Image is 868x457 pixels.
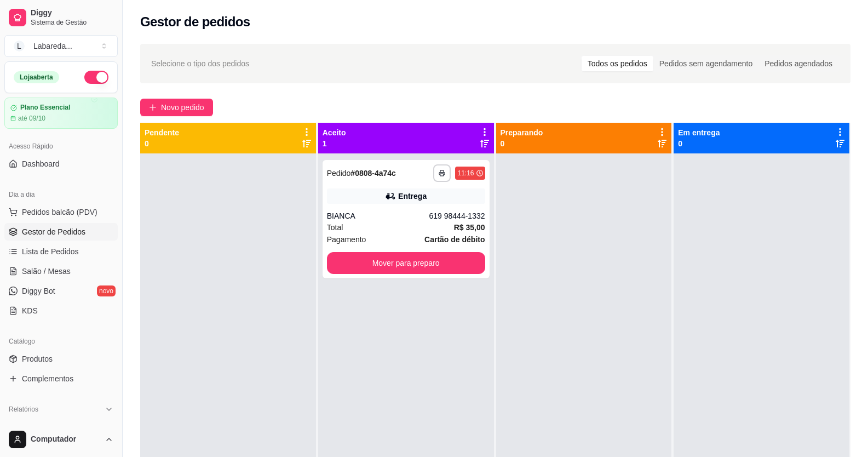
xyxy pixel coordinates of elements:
button: Pedidos balcão (PDV) [4,203,118,221]
span: Relatórios [9,405,38,414]
span: Gestor de Pedidos [22,226,85,237]
div: BIANCA [327,210,429,221]
span: L [14,41,25,52]
span: Pagamento [327,233,366,245]
span: Dashboard [22,158,60,169]
article: até 09/10 [18,114,45,123]
button: Select a team [4,35,118,57]
a: Gestor de Pedidos [4,223,118,241]
a: Plano Essencialaté 09/10 [4,98,118,129]
button: Computador [4,426,118,453]
p: 1 [323,138,346,149]
h2: Gestor de pedidos [140,13,250,31]
span: Computador [31,435,100,444]
span: Produtos [22,353,53,364]
div: Pedidos agendados [758,56,838,71]
span: Relatórios de vendas [22,421,94,432]
span: Complementos [22,373,73,384]
span: Novo pedido [161,101,204,113]
a: Diggy Botnovo [4,282,118,300]
p: Preparando [501,127,543,138]
a: Complementos [4,370,118,387]
div: Acesso Rápido [4,138,118,155]
span: Pedidos balcão (PDV) [22,207,97,218]
strong: R$ 35,00 [454,223,485,232]
a: DiggySistema de Gestão [4,4,118,31]
a: Dashboard [4,155,118,173]
p: Pendente [145,127,179,138]
span: Selecione o tipo dos pedidos [151,58,249,70]
div: Dia a dia [4,186,118,203]
p: 0 [678,138,720,149]
div: Pedidos sem agendamento [653,56,758,71]
p: 0 [501,138,543,149]
span: Diggy Bot [22,285,55,296]
span: Total [327,221,343,233]
div: Labareda ... [33,41,72,52]
a: Produtos [4,350,118,368]
a: Salão / Mesas [4,262,118,280]
button: Alterar Status [84,71,108,84]
span: plus [149,104,157,111]
div: Todos os pedidos [582,56,653,71]
button: Mover para preparo [327,252,485,274]
a: Lista de Pedidos [4,243,118,260]
span: Sistema de Gestão [31,18,113,27]
div: 11:16 [457,169,474,178]
a: Relatórios de vendas [4,418,118,436]
span: Pedido [327,169,351,178]
strong: # 0808-4a74c [350,169,396,178]
p: 0 [145,138,179,149]
article: Plano Essencial [20,104,70,112]
p: Aceito [323,127,346,138]
div: Catálogo [4,333,118,350]
span: Salão / Mesas [22,266,71,277]
span: Lista de Pedidos [22,246,79,257]
span: KDS [22,305,38,316]
button: Novo pedido [140,99,213,116]
span: Diggy [31,8,113,18]
div: Entrega [398,191,427,202]
div: 619 98444-1332 [429,210,485,221]
strong: Cartão de débito [424,235,485,244]
p: Em entrega [678,127,720,138]
div: Loja aberta [14,71,59,83]
a: KDS [4,302,118,319]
